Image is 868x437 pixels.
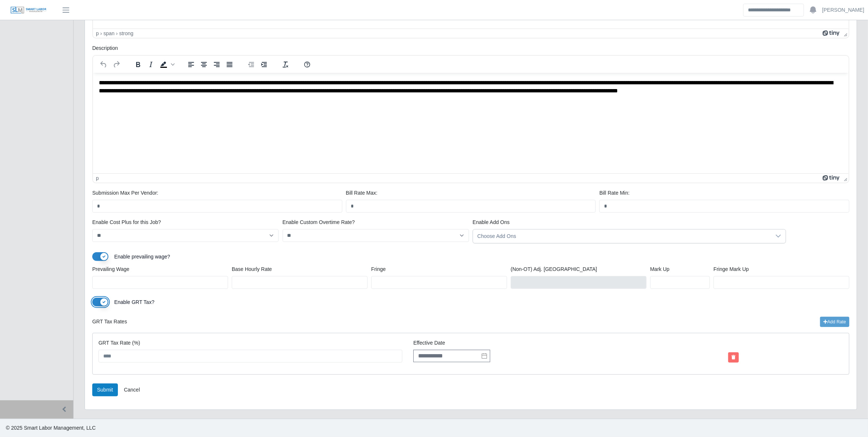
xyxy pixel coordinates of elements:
button: Justify [223,59,236,70]
h6: GRT Tax Rates [92,319,127,325]
label: Submission Max Per Vendor: [92,189,159,197]
button: Add Rate [820,317,849,327]
button: Clear formatting [279,59,292,70]
button: Align right [211,59,223,70]
button: Bold [132,59,144,70]
button: Redo [110,59,123,70]
label: Prevailing Wage [92,265,129,273]
label: Fringe [371,265,386,273]
button: Submit [92,383,118,396]
label: Enable Custom Overtime Rate? [283,218,355,226]
button: Decrease indent [245,59,257,70]
body: Rich Text Area. Press ALT-0 for help. [6,6,750,42]
button: Help [301,59,313,70]
a: Cancel [119,383,145,396]
span: © 2025 Smart Labor Management, LLC [6,425,96,431]
div: strong [119,30,134,36]
img: SLM Logo [10,6,47,14]
div: Press the Up and Down arrow keys to resize the editor. [841,29,849,38]
label: Bill Rate Max: [346,189,377,197]
label: Fringe Mark Up [714,265,749,273]
label: Bill Rate Min: [599,189,629,197]
label: Base Hourly Rate [232,265,272,273]
label: (Non-OT) Adj. [GEOGRAPHIC_DATA] [511,265,597,273]
div: p [96,30,99,36]
label: Enable Cost Plus for this Job? [92,218,161,226]
button: Increase indent [258,59,270,70]
button: Italic [145,59,157,70]
iframe: Rich Text Area [93,73,849,173]
button: Align center [198,59,210,70]
div: › [116,30,118,36]
button: Enable prevailing wage? [92,252,108,261]
a: Powered by Tiny [823,30,841,36]
label: Description [92,44,118,52]
span: Enable prevailing wage? [114,254,170,260]
input: Search [743,4,804,16]
div: Press the Up and Down arrow keys to resize the editor. [841,174,849,183]
a: Powered by Tiny [823,175,841,181]
label: Effective Date [413,339,717,347]
label: Mark Up [650,265,670,273]
div: Choose Add Ons [473,229,771,243]
div: › [100,30,102,36]
div: p [96,175,99,181]
span: Enable GRT Tax? [114,299,154,305]
label: Enable Add Ons [473,218,510,226]
a: [PERSON_NAME] [822,6,864,14]
div: Background color Black [157,59,176,70]
label: GRT Tax Rate (%) [98,339,140,347]
button: Align left [185,59,197,70]
div: span [103,30,114,36]
button: Undo [97,59,110,70]
button: Enable GRT Tax? [92,298,108,306]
